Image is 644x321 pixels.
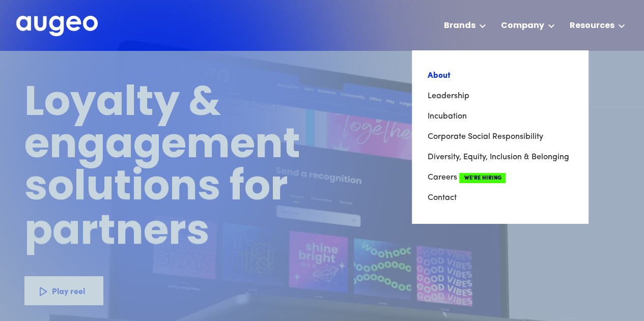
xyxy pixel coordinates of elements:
[569,20,614,32] div: Resources
[427,66,573,86] a: About
[459,173,506,183] span: We're Hiring
[500,20,544,32] div: Company
[427,188,573,208] a: Contact
[427,86,573,106] a: Leadership
[427,106,573,127] a: Incubation
[427,127,573,147] a: Corporate Social Responsibility
[412,50,588,223] nav: Company
[16,16,98,37] a: home
[427,147,573,167] a: Diversity, Equity, Inclusion & Belonging
[16,16,98,37] img: Augeo's full logo in white.
[443,20,475,32] div: Brands
[427,167,573,188] a: CareersWe're Hiring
